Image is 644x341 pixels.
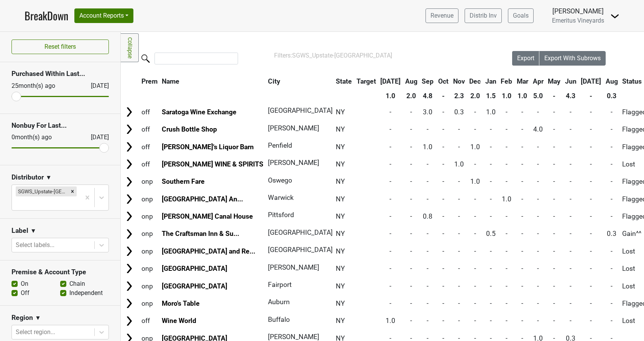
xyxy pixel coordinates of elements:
[490,195,492,203] span: -
[506,213,508,220] span: -
[506,143,508,151] span: -
[546,89,562,103] th: -
[403,89,419,103] th: 2.0
[521,143,523,151] span: -
[162,108,237,116] a: Saratoga Wine Exchange
[458,143,460,151] span: -
[454,160,464,168] span: 1.0
[537,265,539,272] span: -
[604,89,620,103] th: 0.3
[69,279,85,288] label: Chain
[474,160,476,168] span: -
[162,265,227,272] a: [GEOGRAPHIC_DATA]
[553,213,555,220] span: -
[123,124,135,135] img: Arrow right
[268,194,294,201] span: Warwick
[11,227,28,235] h3: Label
[140,243,159,259] td: onp
[11,70,109,78] h3: Purchased Within Last...
[611,265,613,272] span: -
[570,178,572,185] span: -
[389,230,391,237] span: -
[515,89,530,103] th: 1.0
[423,143,432,151] span: 1.0
[140,226,159,242] td: onp
[140,208,159,225] td: onp
[336,143,345,151] span: NY
[123,193,135,205] img: Arrow right
[506,160,508,168] span: -
[570,143,572,151] span: -
[427,125,429,133] span: -
[35,313,41,323] span: ▼
[140,138,159,155] td: off
[553,282,555,290] span: -
[506,230,508,237] span: -
[442,178,444,185] span: -
[611,195,613,203] span: -
[553,265,555,272] span: -
[336,178,345,185] span: NY
[123,280,135,292] img: Arrow right
[410,125,412,133] span: -
[490,143,492,151] span: -
[458,178,460,185] span: -
[162,317,196,325] a: Wine World
[537,108,539,116] span: -
[611,108,613,116] span: -
[336,265,345,272] span: NY
[442,143,444,151] span: -
[474,125,476,133] span: -
[553,230,555,237] span: -
[537,230,539,237] span: -
[140,173,159,190] td: onp
[140,156,159,172] td: off
[162,195,243,203] a: [GEOGRAPHIC_DATA] An...
[570,247,572,255] span: -
[622,77,642,85] span: Status
[458,213,460,220] span: -
[474,195,476,203] span: -
[590,195,592,203] span: -
[611,160,613,168] span: -
[403,74,419,88] th: Aug: activate to sort column ascending
[474,213,476,220] span: -
[68,186,77,196] div: Remove SGWS_Upstate-NY
[389,195,391,203] span: -
[499,74,514,88] th: Feb: activate to sort column ascending
[436,74,450,88] th: Oct: activate to sort column ascending
[11,268,109,276] h3: Premise & Account Type
[442,282,444,290] span: -
[410,230,412,237] span: -
[590,108,592,116] span: -
[611,143,613,151] span: -
[162,300,200,307] a: Moro's Table
[537,195,539,203] span: -
[521,108,523,116] span: -
[474,108,476,116] span: -
[410,178,412,185] span: -
[268,246,333,254] span: [GEOGRAPHIC_DATA]
[590,265,592,272] span: -
[537,282,539,290] span: -
[604,74,620,88] th: Aug: activate to sort column ascending
[389,125,391,133] span: -
[410,108,412,116] span: -
[553,178,555,185] span: -
[502,195,511,203] span: 1.0
[427,178,429,185] span: -
[470,143,480,151] span: 1.0
[553,160,555,168] span: -
[474,247,476,255] span: -
[11,40,109,54] button: Reset filters
[334,74,354,88] th: State: activate to sort column ascending
[123,176,135,188] img: Arrow right
[274,51,491,60] div: Filters:
[268,107,333,114] span: [GEOGRAPHIC_DATA]
[410,143,412,151] span: -
[470,178,480,185] span: 1.0
[84,81,109,91] div: [DATE]
[521,125,523,133] span: -
[410,195,412,203] span: -
[389,282,391,290] span: -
